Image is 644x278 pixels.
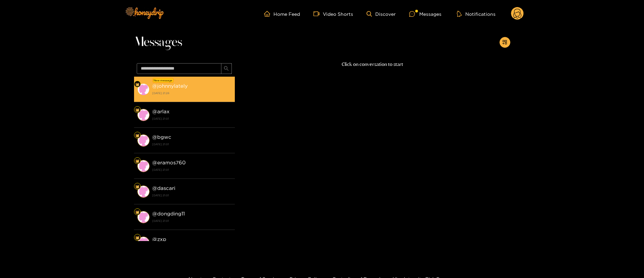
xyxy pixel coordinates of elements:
[152,83,188,89] strong: @ johnnylately
[135,185,139,189] img: Fan Level
[134,34,182,50] span: Messages
[152,90,231,96] strong: [DATE] 21:28
[137,134,149,147] img: conversation
[221,63,232,74] button: search
[500,37,510,48] button: appstore-add
[137,109,149,121] img: conversation
[152,167,231,173] strong: [DATE] 21:01
[152,109,170,114] strong: @ arlax
[137,186,149,198] img: conversation
[264,11,300,17] a: Home Feed
[264,11,273,17] span: home
[135,210,139,214] img: Fan Level
[152,236,166,242] strong: @ zxp
[135,108,139,112] img: Fan Level
[153,78,174,83] div: New message
[409,10,441,18] div: Messages
[224,66,229,72] span: search
[152,141,231,147] strong: [DATE] 21:01
[152,211,185,216] strong: @ dongding11
[313,11,323,17] span: video-camera
[135,159,139,163] img: Fan Level
[152,185,175,191] strong: @ dascari
[152,134,171,140] strong: @ bgwc
[152,218,231,224] strong: [DATE] 21:01
[135,236,139,240] img: Fan Level
[137,237,149,249] img: conversation
[137,211,149,223] img: conversation
[235,61,510,68] p: Click on conversation to start
[313,11,353,17] a: Video Shorts
[152,116,231,122] strong: [DATE] 21:01
[135,82,139,86] img: Fan Level
[137,160,149,172] img: conversation
[152,192,231,198] strong: [DATE] 21:01
[152,160,186,165] strong: @ eramos760
[455,10,498,17] button: Notifications
[502,40,507,45] span: appstore-add
[135,133,139,137] img: Fan Level
[367,11,396,17] a: Discover
[137,83,149,95] img: conversation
